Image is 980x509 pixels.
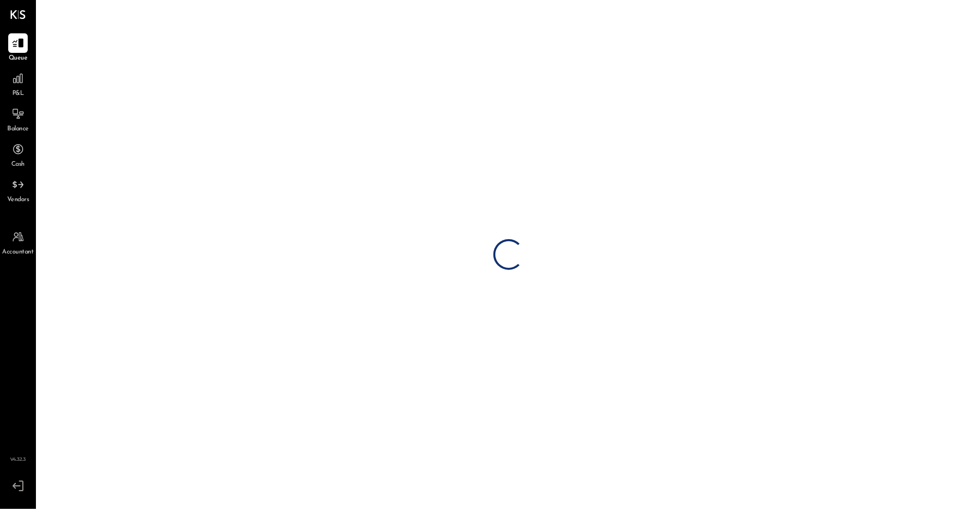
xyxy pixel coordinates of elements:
[12,89,24,99] span: P&L
[3,248,34,257] span: Accountant
[7,195,29,205] span: Vendors
[9,54,28,63] span: Queue
[1,104,35,134] a: Balance
[1,227,35,257] a: Accountant
[11,160,25,169] span: Cash
[7,125,29,134] span: Balance
[1,33,35,63] a: Queue
[1,69,35,99] a: P&L
[1,175,35,205] a: Vendors
[1,140,35,169] a: Cash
